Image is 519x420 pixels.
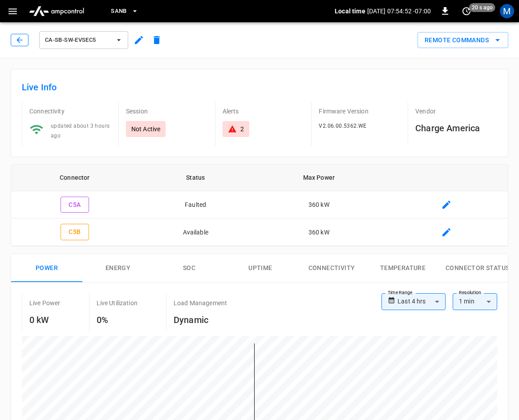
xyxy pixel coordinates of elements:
[223,107,304,116] p: Alerts
[138,218,253,246] td: Available
[29,299,61,307] p: Live Power
[45,35,111,45] span: ca-sb-sw-evseC5
[388,289,413,296] label: Time Range
[97,313,138,327] h6: 0%
[459,289,481,296] label: Resolution
[367,254,438,283] button: Temperature
[335,7,365,16] p: Local time
[131,125,161,133] p: Not Active
[253,165,385,191] th: Max Power
[453,293,497,310] div: 1 min
[51,123,109,139] span: updated about 3 hours ago
[138,165,253,191] th: Status
[500,4,514,18] div: profile-icon
[415,107,497,116] p: Vendor
[39,31,128,49] button: ca-sb-sw-evseC5
[253,191,385,219] td: 360 kW
[29,107,111,116] p: Connectivity
[469,3,495,12] span: 20 s ago
[296,254,367,283] button: Connectivity
[174,313,227,327] h6: Dynamic
[97,299,138,307] p: Live Utilization
[61,224,89,240] button: C5B
[240,125,244,133] div: 2
[418,32,508,48] div: remote commands options
[111,6,127,16] span: SanB
[225,254,296,283] button: Uptime
[25,3,88,20] img: ampcontrol.io logo
[11,165,138,191] th: Connector
[82,254,154,283] button: Energy
[319,123,366,129] span: V2.06.00.5362.WE
[319,107,401,116] p: Firmware Version
[126,107,208,116] p: Session
[418,32,508,48] button: Remote Commands
[415,121,497,135] h6: Charge America
[154,254,225,283] button: SOC
[11,165,508,246] table: connector table
[438,254,516,283] button: Connector Status
[138,191,253,219] td: Faulted
[459,4,474,18] button: set refresh interval
[29,313,61,327] h6: 0 kW
[253,218,385,246] td: 360 kW
[174,299,227,307] p: Load Management
[11,254,82,283] button: Power
[22,80,497,94] h6: Live Info
[397,293,446,310] div: Last 4 hrs
[367,7,431,16] p: [DATE] 07:54:52 -07:00
[61,197,89,213] button: C5A
[107,3,142,20] button: SanB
